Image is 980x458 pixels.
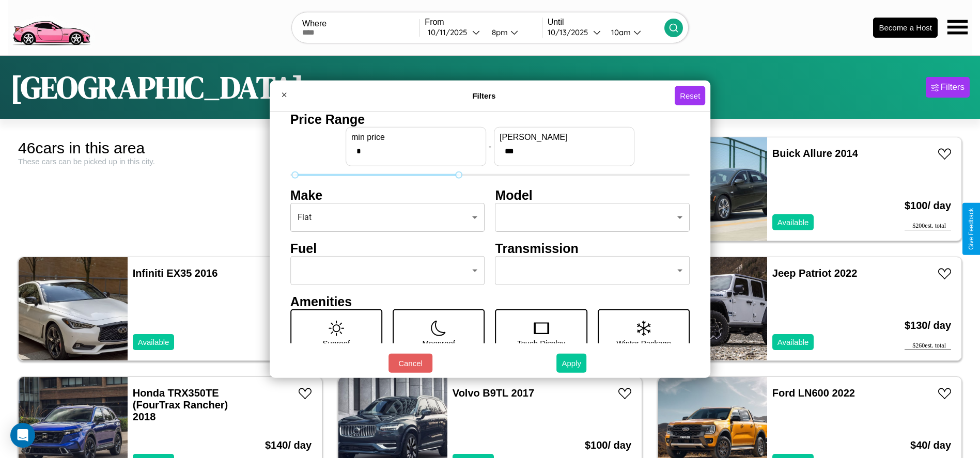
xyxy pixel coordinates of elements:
[873,18,938,38] button: Become a Host
[428,27,472,37] div: 10 / 11 / 2025
[489,139,491,153] p: -
[941,82,965,92] div: Filters
[500,132,629,141] label: [PERSON_NAME]
[290,202,485,231] div: Fiat
[556,354,586,373] button: Apply
[495,187,690,202] h4: Model
[425,18,541,27] label: From
[517,336,565,350] p: Touch Display
[675,86,705,105] button: Reset
[777,215,809,229] p: Available
[905,342,951,350] div: $ 260 est. total
[351,132,480,141] label: min price
[10,423,35,448] div: Open Intercom Messenger
[777,335,809,349] p: Available
[484,27,542,38] button: 8pm
[423,336,455,350] p: Moonroof
[772,148,858,159] a: Buick Allure 2014
[548,18,664,27] label: Until
[18,139,322,157] div: 46 cars in this area
[138,335,169,349] p: Available
[388,354,432,373] button: Cancel
[290,294,690,309] h4: Amenities
[616,336,671,350] p: Winter Package
[905,309,951,342] h3: $ 130 / day
[290,112,690,127] h4: Price Range
[133,387,228,422] a: Honda TRX350TE (FourTrax Rancher) 2018
[290,187,485,202] h4: Make
[603,27,664,38] button: 10am
[606,27,633,37] div: 10am
[10,66,304,108] h1: [GEOGRAPHIC_DATA]
[487,27,510,37] div: 8pm
[968,208,975,250] div: Give Feedback
[495,241,690,256] h4: Transmission
[905,189,951,222] h3: $ 100 / day
[548,27,593,37] div: 10 / 13 / 2025
[18,157,322,166] div: These cars can be picked up in this city.
[772,267,858,279] a: Jeep Patriot 2022
[302,19,419,28] label: Where
[323,336,350,350] p: Sunroof
[905,222,951,230] div: $ 200 est. total
[926,77,970,98] button: Filters
[133,267,218,279] a: Infiniti EX35 2016
[8,5,95,48] img: logo
[290,241,485,256] h4: Fuel
[772,387,855,399] a: Ford LN600 2022
[293,91,675,100] h4: Filters
[453,387,534,399] a: Volvo B9TL 2017
[425,27,483,38] button: 10/11/2025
